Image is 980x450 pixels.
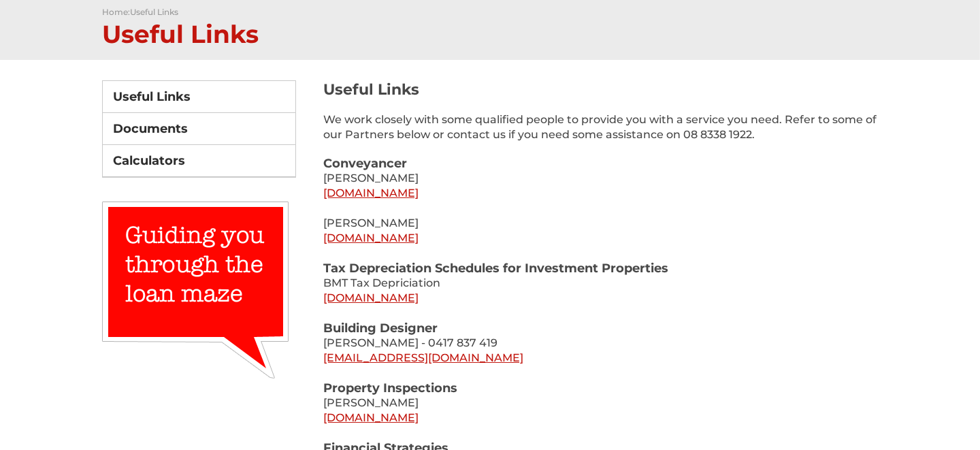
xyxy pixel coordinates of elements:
[323,381,878,396] h3: Property Inspections
[103,145,295,177] a: Calculators
[323,231,419,244] a: [DOMAIN_NAME]
[323,156,878,171] h3: Conveyancer
[103,81,295,113] a: Useful Links
[323,80,878,112] h2: Useful Links
[323,112,878,156] p: We work closely with some qualified people to provide you with a service you need. Refer to some ...
[323,351,523,364] a: [EMAIL_ADDRESS][DOMAIN_NAME]
[323,411,419,424] a: [DOMAIN_NAME]
[102,17,878,46] h1: Useful Links
[103,113,295,145] a: Documents
[130,7,178,17] a: Useful Links
[102,7,128,17] a: Home
[323,291,419,304] a: [DOMAIN_NAME]
[323,187,419,199] a: [DOMAIN_NAME]
[323,321,878,336] h3: Building Designer
[102,7,878,17] p: :
[323,261,878,276] h3: Tax Depreciation Schedules for Investment Properties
